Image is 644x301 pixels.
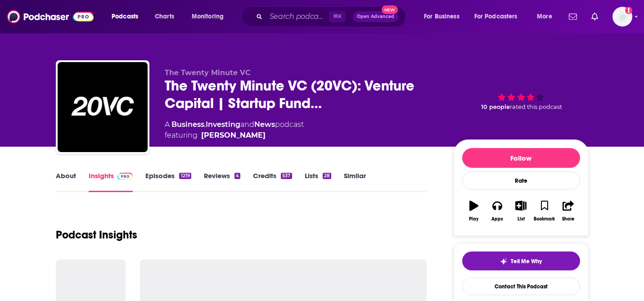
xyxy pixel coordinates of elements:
[281,173,292,179] div: 537
[7,8,94,25] img: Podchaser - Follow, Share and Rate Podcasts
[266,9,329,24] input: Search podcasts, credits, & more...
[201,130,266,141] a: Harry Stebbings
[240,120,254,129] span: and
[206,120,240,129] a: Investing
[500,258,507,265] img: tell me why sparkle
[612,7,632,27] button: Show profile menu
[537,10,552,23] span: More
[481,103,510,110] span: 10 people
[462,278,580,295] a: Contact This Podcast
[454,68,589,125] div: 10 peoplerated this podcast
[424,10,459,23] span: For Business
[556,195,580,227] button: Share
[56,228,137,242] h1: Podcast Insights
[185,9,235,24] button: open menu
[165,130,304,141] span: featuring
[462,252,580,270] button: tell me why sparkleTell Me Why
[145,171,191,192] a: Episodes1219
[234,173,240,179] div: 4
[192,10,224,23] span: Monitoring
[534,216,555,222] div: Bookmark
[491,216,503,222] div: Apps
[588,9,602,24] a: Show notifications dropdown
[468,9,531,24] button: open menu
[254,120,275,129] a: News
[179,173,191,179] div: 1219
[418,9,471,24] button: open menu
[250,6,414,27] div: Search podcasts, credits, & more...
[329,11,346,22] span: ⌘ K
[612,7,632,27] img: User Profile
[357,14,394,19] span: Open Advanced
[89,171,133,192] a: InsightsPodchaser Pro
[58,62,148,152] img: The Twenty Minute VC (20VC): Venture Capital | Startup Funding | The Pitch
[204,120,206,129] span: ,
[510,103,562,110] span: rated this podcast
[353,11,398,22] button: Open AdvancedNew
[462,148,580,168] button: Follow
[305,171,331,192] a: Lists28
[112,10,138,23] span: Podcasts
[562,216,574,222] div: Share
[117,173,133,180] img: Podchaser Pro
[625,7,632,14] svg: Add a profile image
[486,195,509,227] button: Apps
[533,195,556,227] button: Bookmark
[155,10,174,23] span: Charts
[382,5,398,14] span: New
[462,195,486,227] button: Play
[612,7,632,27] span: Logged in as TrevorC
[344,171,366,192] a: Similar
[474,10,518,23] span: For Podcasters
[323,173,331,179] div: 28
[565,9,581,24] a: Show notifications dropdown
[56,171,76,192] a: About
[204,171,240,192] a: Reviews4
[518,216,525,222] div: List
[165,119,304,141] div: A podcast
[171,120,204,129] a: Business
[149,9,180,24] a: Charts
[511,258,542,265] span: Tell Me Why
[253,171,292,192] a: Credits537
[469,216,478,222] div: Play
[531,9,563,24] button: open menu
[462,171,580,190] div: Rate
[509,195,532,227] button: List
[105,9,150,24] button: open menu
[165,68,251,77] span: The Twenty Minute VC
